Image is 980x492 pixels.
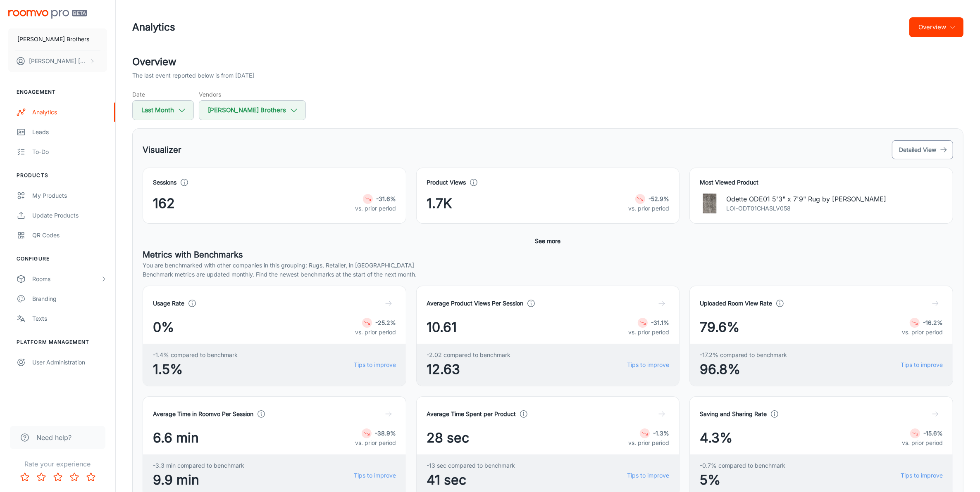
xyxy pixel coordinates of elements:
[376,195,396,202] strong: -31.6%
[153,299,184,308] h4: Usage Rate
[427,178,466,187] h4: Product Views
[427,470,515,490] span: 41 sec
[8,10,87,19] img: Roomvo PRO Beta
[7,459,109,469] p: Rate your experience
[700,360,787,379] span: 96.8%
[8,50,107,72] button: [PERSON_NAME] [PERSON_NAME]
[132,71,254,80] p: The last event reported below is from [DATE]
[726,204,886,213] p: LOI-ODT01CHASLV058
[36,433,72,442] span: Need help?
[627,360,669,369] a: Tips to improve
[700,317,739,337] span: 79.6%
[143,270,953,279] p: Benchmark metrics are updated monthly. Find the newest benchmarks at the start of the next month.
[132,54,963,69] h2: Overview
[427,194,452,213] span: 1.7K
[153,350,238,360] span: -1.4% compared to benchmark
[153,360,238,379] span: 1.5%
[32,128,107,137] div: Leads
[427,461,515,470] span: -13 sec compared to benchmark
[143,144,181,156] h5: Visualizer
[427,409,516,419] h4: Average Time Spent per Product
[700,299,772,308] h4: Uploaded Room View Rate
[375,430,396,437] strong: -38.9%
[32,191,107,200] div: My Products
[50,469,66,485] button: Rate 3 star
[902,328,943,337] p: vs. prior period
[628,204,669,213] p: vs. prior period
[375,319,396,326] strong: -25.2%
[427,350,510,360] span: -2.02 compared to benchmark
[628,328,669,337] p: vs. prior period
[892,140,953,159] button: Detailed View
[427,317,457,337] span: 10.61
[700,194,720,213] img: Odette ODE01 5'3" x 7'9" Rug by Loloi II
[66,469,83,485] button: Rate 4 star
[153,178,176,187] h4: Sessions
[17,469,33,485] button: Rate 1 star
[32,294,107,303] div: Branding
[901,360,943,369] a: Tips to improve
[32,358,107,367] div: User Administration
[427,360,510,379] span: 12.63
[32,147,107,156] div: To-do
[132,90,194,99] h5: Date
[700,178,943,187] h4: Most Viewed Product
[32,231,107,240] div: QR Codes
[700,470,785,490] span: 5%
[700,409,767,419] h4: Saving and Sharing Rate
[901,471,943,480] a: Tips to improve
[153,428,199,448] span: 6.6 min
[199,100,306,120] button: [PERSON_NAME] Brothers
[83,469,99,485] button: Rate 5 star
[153,194,175,213] span: 162
[427,428,469,448] span: 28 sec
[32,108,107,117] div: Analytics
[726,194,886,204] p: Odette ODE01 5'3" x 7'9" Rug by [PERSON_NAME]
[627,471,669,480] a: Tips to improve
[651,319,669,326] strong: -31.1%
[199,90,306,99] h5: Vendors
[32,274,100,284] div: Rooms
[923,430,943,437] strong: -15.6%
[354,360,396,369] a: Tips to improve
[653,430,669,437] strong: -1.3%
[427,299,523,308] h4: Average Product Views Per Session
[909,17,963,37] button: Overview
[153,409,253,419] h4: Average Time in Roomvo Per Session
[354,471,396,480] a: Tips to improve
[143,261,953,270] p: You are benchmarked with other companies in this grouping: Rugs, Retailer, in [GEOGRAPHIC_DATA]
[649,195,669,202] strong: -52.9%
[532,234,564,248] button: See more
[17,35,89,44] p: [PERSON_NAME] Brothers
[700,461,785,470] span: -0.7% compared to benchmark
[153,317,174,337] span: 0%
[132,100,194,120] button: Last Month
[355,438,396,447] p: vs. prior period
[700,350,787,360] span: -17.2% compared to benchmark
[153,461,244,470] span: -3.3 min compared to benchmark
[8,28,107,50] button: [PERSON_NAME] Brothers
[33,469,50,485] button: Rate 2 star
[700,428,732,448] span: 4.3%
[29,57,87,66] p: [PERSON_NAME] [PERSON_NAME]
[355,328,396,337] p: vs. prior period
[628,438,669,447] p: vs. prior period
[132,20,175,35] h1: Analytics
[902,438,943,447] p: vs. prior period
[143,248,953,261] h5: Metrics with Benchmarks
[32,314,107,323] div: Texts
[153,470,244,490] span: 9.9 min
[923,319,943,326] strong: -16.2%
[32,211,107,220] div: Update Products
[355,204,396,213] p: vs. prior period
